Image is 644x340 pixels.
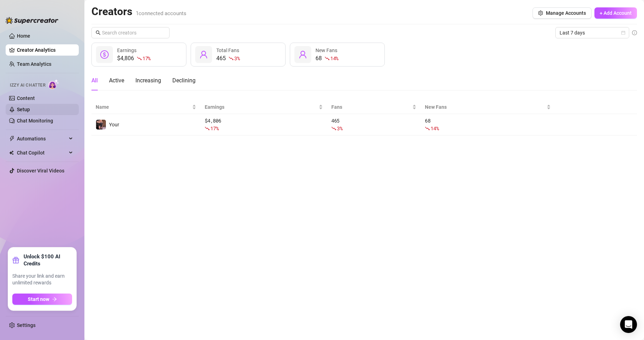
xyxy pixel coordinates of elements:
[315,54,338,63] div: 68
[91,100,200,114] th: Name
[109,122,119,127] span: Your
[12,294,72,305] button: Start nowarrow-right
[17,95,35,101] a: Content
[431,125,439,132] span: 14 %
[425,103,545,111] span: New Fans
[17,147,67,158] span: Chat Copilot
[199,50,208,59] span: user
[117,54,151,63] div: $4,806
[9,150,14,155] img: Chat Copilot
[17,33,30,39] a: Home
[600,10,632,16] span: + Add Account
[331,103,411,111] span: Fans
[10,82,45,89] span: Izzy AI Chatter
[337,125,342,132] span: 3 %
[299,50,307,59] span: user
[205,126,210,131] span: fall
[234,55,240,62] span: 3 %
[117,48,136,53] span: Earnings
[216,54,240,63] div: 465
[327,100,421,114] th: Fans
[17,44,73,56] a: Creator Analytics
[425,117,551,132] div: 68
[17,107,30,112] a: Setup
[12,257,19,264] span: gift
[331,117,416,132] div: 465
[9,136,15,141] span: thunderbolt
[172,76,196,85] div: Declining
[135,76,161,85] div: Increasing
[100,50,109,59] span: dollar-circle
[594,7,637,19] button: + Add Account
[17,133,67,144] span: Automations
[533,7,592,19] button: Manage Accounts
[325,56,330,61] span: fall
[17,61,51,67] a: Team Analytics
[91,76,98,85] div: All
[142,55,151,62] span: 17 %
[48,79,59,89] img: AI Chatter
[229,56,234,61] span: fall
[6,17,58,24] img: logo-BBDzfeDw.svg
[621,31,625,35] span: calendar
[96,30,101,35] span: search
[17,322,36,328] a: Settings
[24,253,72,267] strong: Unlock $100 AI Credits
[17,168,64,174] a: Discover Viral Videos
[200,100,327,114] th: Earnings
[102,29,160,37] input: Search creators
[315,48,337,53] span: New Fans
[137,56,142,61] span: fall
[632,30,637,35] span: info-circle
[96,103,191,111] span: Name
[538,11,543,15] span: setting
[205,117,323,132] div: $ 4,806
[330,55,338,62] span: 14 %
[560,27,625,38] span: Last 7 days
[331,126,336,131] span: fall
[109,76,124,85] div: Active
[17,118,53,124] a: Chat Monitoring
[425,126,430,131] span: fall
[205,103,317,111] span: Earnings
[216,48,239,53] span: Total Fans
[91,5,186,18] h2: Creators
[210,125,218,132] span: 17 %
[52,297,57,302] span: arrow-right
[546,10,586,16] span: Manage Accounts
[136,10,186,17] span: 1 connected accounts
[620,316,637,333] div: Open Intercom Messenger
[28,296,49,302] span: Start now
[96,120,106,130] img: Your
[12,273,72,287] span: Share your link and earn unlimited rewards
[421,100,555,114] th: New Fans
